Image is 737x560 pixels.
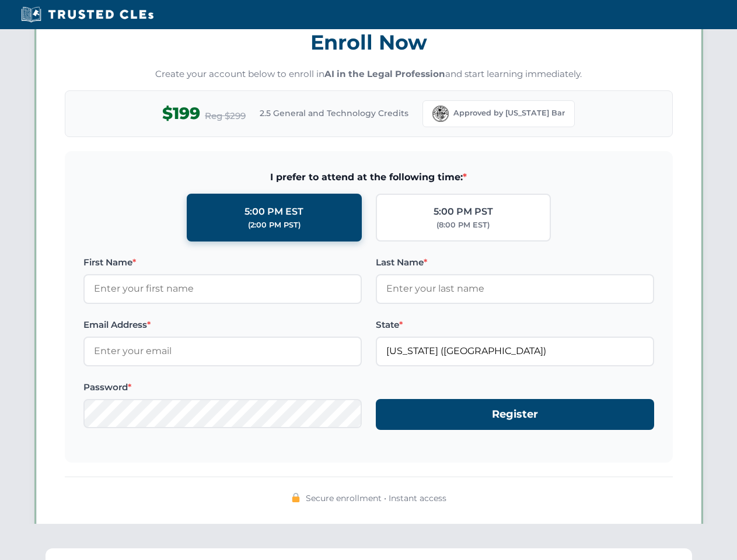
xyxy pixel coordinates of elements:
[432,106,449,122] img: Florida Bar
[83,337,362,366] input: Enter your email
[83,318,362,332] label: Email Address
[376,337,654,366] input: Florida (FL)
[291,493,301,502] img: 🔒
[434,204,493,219] div: 5:00 PM PST
[376,399,654,430] button: Register
[324,68,445,79] strong: AI in the Legal Profession
[244,204,303,219] div: 5:00 PM EST
[260,107,408,120] span: 2.5 General and Technology Credits
[65,24,673,61] h3: Enroll Now
[83,274,362,303] input: Enter your first name
[18,6,157,23] img: Trusted CLEs
[376,318,654,332] label: State
[83,256,362,269] label: First Name
[205,109,246,123] span: Reg $299
[83,170,654,185] span: I prefer to attend at the following time:
[248,219,301,231] div: (2:00 PM PST)
[376,274,654,303] input: Enter your last name
[306,492,446,505] span: Secure enrollment • Instant access
[436,219,490,231] div: (8:00 PM EST)
[376,256,654,269] label: Last Name
[65,68,673,81] p: Create your account below to enroll in and start learning immediately.
[83,380,362,394] label: Password
[162,100,200,127] span: $199
[453,107,565,119] span: Approved by [US_STATE] Bar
